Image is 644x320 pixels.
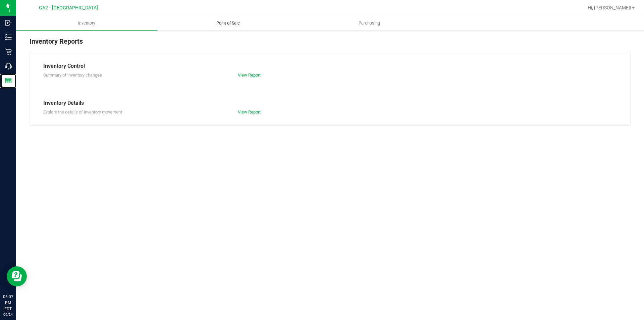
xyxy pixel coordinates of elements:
a: View Report [238,109,261,115]
div: Inventory Reports [30,36,631,52]
a: View Report [238,73,261,78]
span: Point of Sale [207,20,249,26]
div: Inventory Details [43,99,617,107]
a: Inventory [16,16,157,30]
span: Hi, [PERSON_NAME]! [588,5,631,10]
p: 09/24 [3,312,13,317]
p: 06:07 PM EDT [3,294,13,312]
inline-svg: Call Center [5,63,12,70]
inline-svg: Reports [5,77,12,84]
span: Summary of inventory changes [43,73,102,78]
iframe: Resource center [7,266,27,286]
inline-svg: Retail [5,48,12,55]
span: GA2 - [GEOGRAPHIC_DATA] [39,5,98,11]
inline-svg: Inbound [5,19,12,26]
span: Purchasing [350,20,389,26]
span: Explore the details of inventory movement [43,109,122,115]
div: Inventory Control [43,62,617,70]
a: Purchasing [299,16,440,30]
inline-svg: Inventory [5,34,12,41]
span: Inventory [69,20,104,26]
a: Point of Sale [157,16,299,30]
